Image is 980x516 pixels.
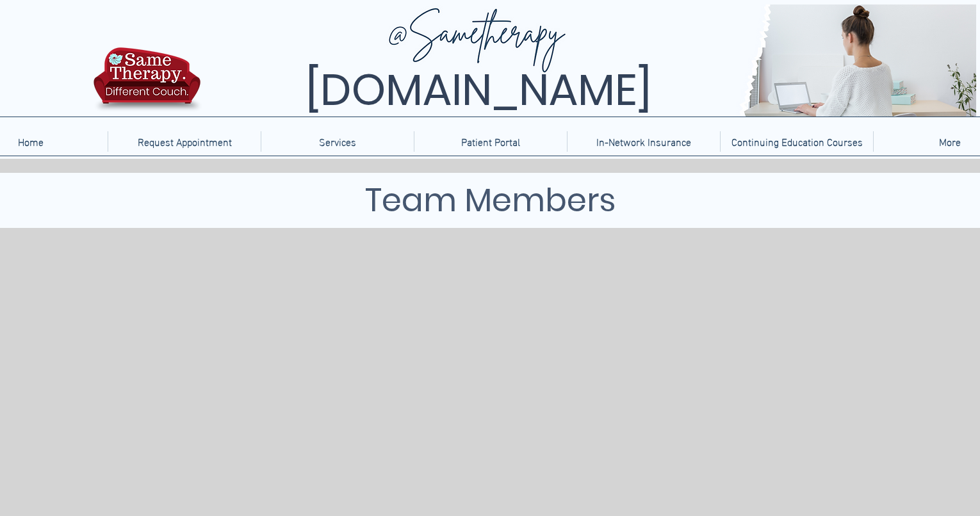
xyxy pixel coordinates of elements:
p: Request Appointment [131,131,238,152]
p: Continuing Education Courses [725,131,869,152]
p: More [933,131,967,152]
a: Patient Portal [414,131,567,152]
p: Home [12,131,50,152]
a: Request Appointment [108,131,261,152]
span: [DOMAIN_NAME] [306,60,651,120]
p: In-Network Insurance [590,131,698,152]
img: TBH.US [90,45,204,121]
a: In-Network Insurance [567,131,720,152]
a: Continuing Education Courses [720,131,873,152]
p: Services [313,131,363,152]
p: Patient Portal [455,131,527,152]
div: Services [261,131,414,152]
span: Team Members [365,177,616,223]
img: Same Therapy, Different Couch. TelebehavioralHealth.US [204,4,976,117]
